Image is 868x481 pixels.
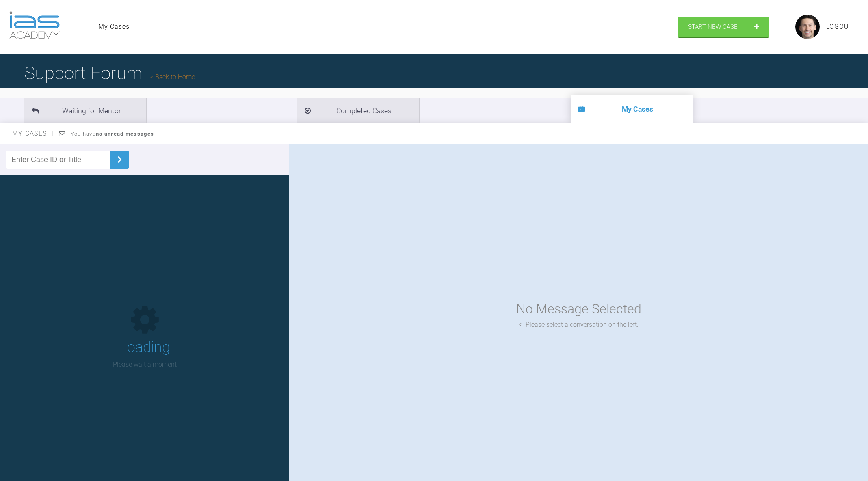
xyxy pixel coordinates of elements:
div: No Message Selected [516,299,641,319]
li: Completed Cases [297,98,419,123]
strong: no unread messages [96,131,154,137]
a: Back to Home [150,73,195,81]
a: Logout [826,22,853,32]
input: Enter Case ID or Title [6,151,110,169]
img: chevronRight.28bd32b0.svg [113,153,126,166]
p: Please wait a moment [113,359,177,370]
span: You have [71,131,154,137]
a: Start New Case [678,17,769,37]
img: profile.png [795,15,820,39]
h1: Support Forum [24,59,195,87]
li: My Cases [571,95,693,123]
span: Start New Case [688,23,738,30]
span: My Cases [12,129,54,137]
img: logo-light.3e3ef733.png [9,11,60,39]
div: Please select a conversation on the left. [519,319,639,330]
a: My Cases [98,22,130,32]
h1: Loading [119,336,170,359]
li: Waiting for Mentor [24,98,146,123]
